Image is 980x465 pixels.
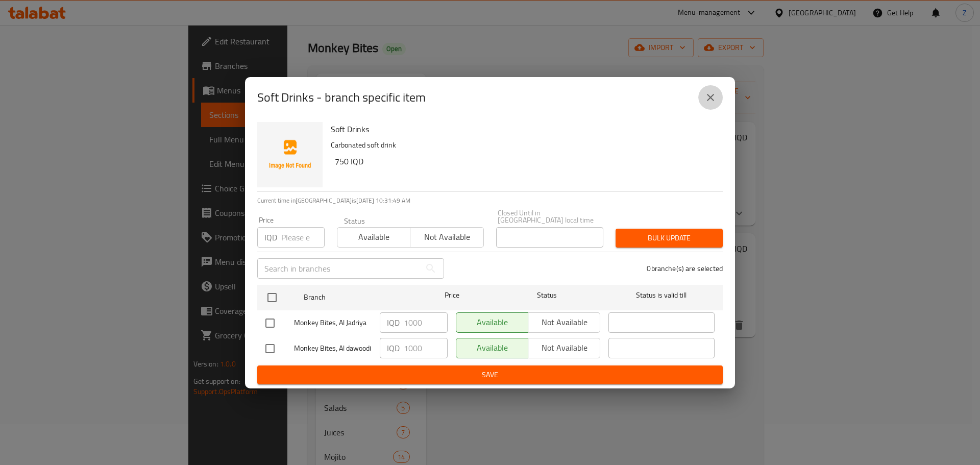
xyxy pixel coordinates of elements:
[418,289,486,302] span: Price
[265,369,715,381] span: Save
[257,365,723,384] button: Save
[335,154,715,168] h6: 750 IQD
[647,263,723,274] p: 0 branche(s) are selected
[281,227,325,248] input: Please enter price
[404,338,448,358] input: Please enter price
[257,89,426,106] h2: Soft Drinks - branch specific item
[331,139,715,152] p: Carbonated soft drink
[341,230,406,244] span: Available
[387,342,400,354] p: IQD
[404,312,448,333] input: Please enter price
[257,122,323,187] img: Soft Drinks
[494,289,600,302] span: Status
[387,316,400,329] p: IQD
[410,227,483,248] button: Not available
[608,289,715,302] span: Status is valid till
[264,231,277,243] p: IQD
[304,291,410,304] span: Branch
[616,229,723,248] button: Bulk update
[294,316,372,329] span: Monkey Bites, Al Jadriya
[624,232,715,244] span: Bulk update
[698,85,723,110] button: close
[294,342,372,355] span: Monkey Bites, Al dawoodi
[337,227,410,248] button: Available
[257,196,723,205] p: Current time in [GEOGRAPHIC_DATA] is [DATE] 10:31:49 AM
[331,122,715,136] h6: Soft Drinks
[414,230,479,244] span: Not available
[257,258,421,279] input: Search in branches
